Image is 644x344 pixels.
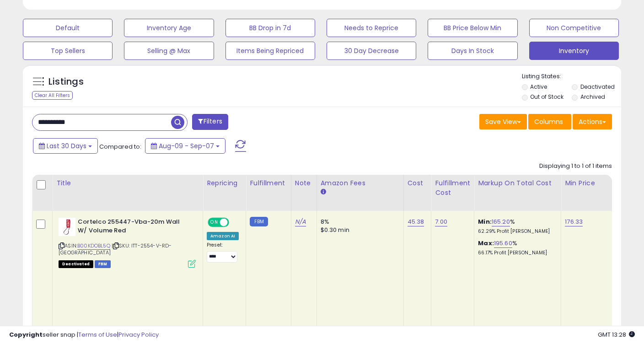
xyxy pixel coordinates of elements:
[95,260,111,268] span: FBM
[77,242,110,250] a: B00KDOBL5Q
[225,19,315,37] button: BB Drop in 7d
[428,42,517,60] button: Days In Stock
[529,19,619,37] button: Non Competitive
[580,93,605,101] label: Archived
[573,114,612,129] button: Actions
[23,19,113,37] button: Default
[534,117,563,126] span: Columns
[59,218,75,236] img: 31nzwRmEuwL._SL40_.jpg
[228,219,242,226] span: OFF
[9,331,159,339] div: seller snap | |
[32,91,73,100] div: Clear All Filters
[408,217,424,226] a: 45.38
[321,226,397,234] div: $0.30 min
[478,178,557,188] div: Markup on Total Cost
[528,114,571,129] button: Columns
[435,178,470,198] div: Fulfillment Cost
[118,330,159,339] a: Privacy Policy
[479,114,527,129] button: Save View
[295,217,306,226] a: N/A
[408,178,428,188] div: Cost
[250,178,287,188] div: Fulfillment
[192,114,228,130] button: Filters
[522,72,621,81] p: Listing States:
[56,178,199,188] div: Title
[530,83,547,91] label: Active
[47,141,86,150] span: Last 30 Days
[565,217,583,226] a: 176.33
[478,239,554,256] div: %
[478,217,492,226] b: Min:
[494,239,512,248] a: 195.60
[539,162,612,171] div: Displaying 1 to 1 of 1 items
[207,178,242,188] div: Repricing
[321,178,400,188] div: Amazon Fees
[321,188,326,196] small: Amazon Fees.
[478,250,554,256] p: 66.17% Profit [PERSON_NAME]
[23,42,113,60] button: Top Sellers
[478,228,554,235] p: 62.29% Profit [PERSON_NAME]
[207,242,239,263] div: Preset:
[492,217,510,226] a: 165.20
[529,42,619,60] button: Inventory
[124,19,214,37] button: Inventory Age
[250,217,268,226] small: FBM
[78,218,189,237] b: Cortelco 255447-Vba-20m Wall W/ Volume Red
[530,93,563,101] label: Out of Stock
[59,242,172,256] span: | SKU: ITT-2554-V-RD-[GEOGRAPHIC_DATA]
[225,42,315,60] button: Items Being Repriced
[474,175,561,211] th: The percentage added to the cost of goods (COGS) that forms the calculator for Min & Max prices.
[435,217,447,226] a: 7.00
[207,232,239,240] div: Amazon AI
[9,330,43,339] strong: Copyright
[33,138,98,154] button: Last 30 Days
[598,330,635,339] span: 2025-10-9 13:28 GMT
[327,19,416,37] button: Needs to Reprice
[145,138,225,154] button: Aug-09 - Sep-07
[295,178,313,188] div: Note
[565,178,612,188] div: Min Price
[59,260,93,268] span: All listings that are unavailable for purchase on Amazon for any reason other than out-of-stock
[321,218,397,226] div: 8%
[124,42,214,60] button: Selling @ Max
[159,141,214,150] span: Aug-09 - Sep-07
[78,330,117,339] a: Terms of Use
[580,83,615,91] label: Deactivated
[59,218,196,267] div: ASIN:
[478,218,554,235] div: %
[428,19,517,37] button: BB Price Below Min
[99,142,141,151] span: Compared to:
[209,219,220,226] span: ON
[327,42,416,60] button: 30 Day Decrease
[48,75,84,88] h5: Listings
[478,239,494,247] b: Max:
